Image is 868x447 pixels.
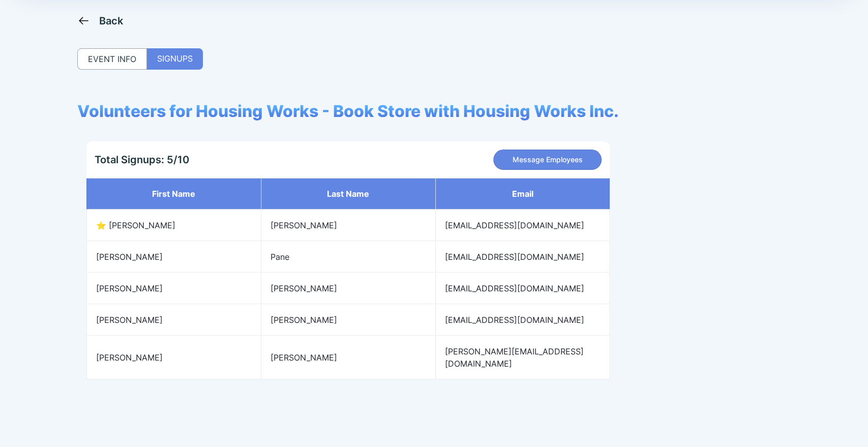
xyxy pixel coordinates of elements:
[261,336,435,379] td: [PERSON_NAME]
[493,150,602,170] button: Message Employees
[261,210,435,241] td: [PERSON_NAME]
[99,15,124,27] div: Back
[435,178,610,210] th: Email
[261,273,435,304] td: [PERSON_NAME]
[513,155,583,165] span: Message Employees
[77,101,619,121] span: Volunteers for Housing Works - Book Store with Housing Works Inc.
[86,336,261,379] td: [PERSON_NAME]
[435,210,610,241] td: [EMAIL_ADDRESS][DOMAIN_NAME]
[435,304,610,336] td: [EMAIL_ADDRESS][DOMAIN_NAME]
[147,48,203,70] div: SIGNUPS
[435,241,610,273] td: [EMAIL_ADDRESS][DOMAIN_NAME]
[435,273,610,304] td: [EMAIL_ADDRESS][DOMAIN_NAME]
[86,210,261,241] td: ⭐ [PERSON_NAME]
[86,241,261,273] td: [PERSON_NAME]
[261,178,435,210] th: Last name
[86,304,261,336] td: [PERSON_NAME]
[261,304,435,336] td: [PERSON_NAME]
[435,336,610,379] td: [PERSON_NAME][EMAIL_ADDRESS][DOMAIN_NAME]
[77,48,147,70] div: EVENT INFO
[261,241,435,273] td: Pane
[86,273,261,304] td: [PERSON_NAME]
[95,154,189,166] div: Total Signups: 5/10
[86,178,261,210] th: First name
